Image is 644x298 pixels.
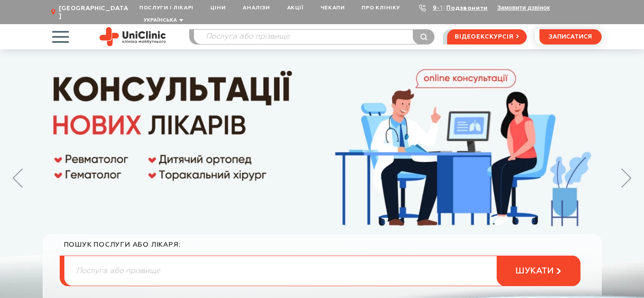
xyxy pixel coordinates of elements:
[100,27,166,46] img: Uniclinic
[455,30,513,44] span: відеоекскурсія
[64,256,580,286] input: Послуга або прізвище
[144,18,177,23] span: Українська
[141,17,183,24] button: Українська
[447,29,526,45] a: відеоекскурсія
[497,256,580,286] button: шукати
[515,266,554,276] span: шукати
[549,34,592,40] span: записатися
[59,5,131,20] span: [GEOGRAPHIC_DATA]
[433,5,451,11] a: 9-103
[194,30,434,44] input: Послуга або прізвище
[539,29,602,45] button: записатися
[446,5,488,11] a: Подзвонити
[64,241,580,256] div: пошук послуги або лікаря:
[497,4,550,11] button: Замовити дзвінок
